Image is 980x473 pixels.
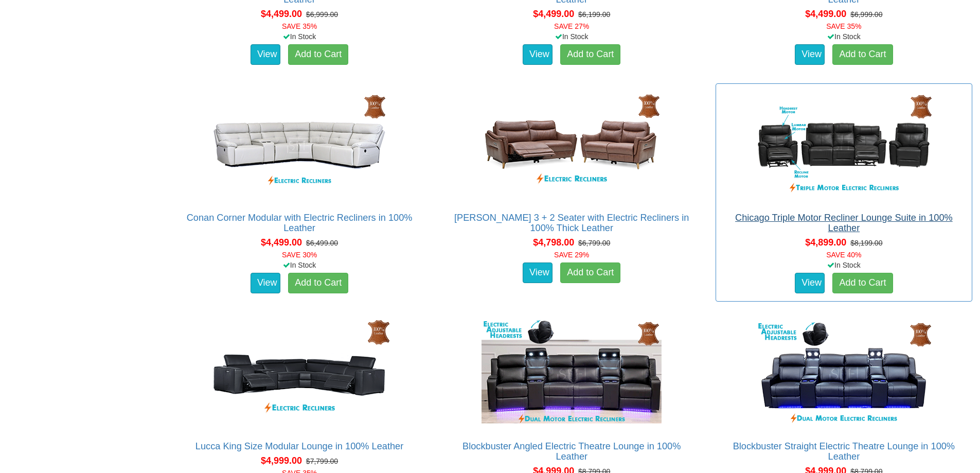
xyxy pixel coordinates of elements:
[523,44,553,65] a: View
[578,239,610,247] del: $6,799.00
[795,273,825,293] a: View
[714,31,974,42] div: In Stock
[251,44,280,65] a: View
[751,89,936,202] img: Chicago Triple Motor Recliner Lounge Suite in 100% Leather
[261,9,302,19] span: $4,499.00
[251,273,280,293] a: View
[560,262,620,283] a: Add to Cart
[733,441,955,462] a: Blockbuster Straight Electric Theatre Lounge in 100% Leather
[850,10,882,19] del: $6,999.00
[805,237,846,248] span: $4,899.00
[523,262,553,283] a: View
[533,9,574,19] span: $4,499.00
[306,10,338,19] del: $6,999.00
[554,22,589,30] font: SAVE 27%
[169,260,430,270] div: In Stock
[462,441,681,462] a: Blockbuster Angled Electric Theatre Lounge in 100% Leather
[560,44,620,65] a: Add to Cart
[832,44,893,65] a: Add to Cart
[195,441,403,451] a: Lucca King Size Modular Lounge in 100% Leather
[306,457,338,465] del: $7,799.00
[288,44,348,65] a: Add to Cart
[441,31,702,42] div: In Stock
[578,10,610,19] del: $6,199.00
[805,9,846,19] span: $4,499.00
[169,31,430,42] div: In Stock
[306,239,338,247] del: $6,499.00
[207,89,392,202] img: Conan Corner Modular with Electric Recliners in 100% Leather
[826,22,861,30] font: SAVE 35%
[282,251,317,259] font: SAVE 30%
[288,273,348,293] a: Add to Cart
[479,89,664,202] img: Leon 3 + 2 Seater with Electric Recliners in 100% Thick Leather
[261,237,302,248] span: $4,499.00
[479,318,664,431] img: Blockbuster Angled Electric Theatre Lounge in 100% Leather
[826,251,861,259] font: SAVE 40%
[554,251,589,259] font: SAVE 29%
[795,44,825,65] a: View
[832,273,893,293] a: Add to Cart
[735,213,953,233] a: Chicago Triple Motor Recliner Lounge Suite in 100% Leather
[187,213,413,233] a: Conan Corner Modular with Electric Recliners in 100% Leather
[850,239,882,247] del: $8,199.00
[454,213,689,233] a: [PERSON_NAME] 3 + 2 Seater with Electric Recliners in 100% Thick Leather
[261,456,302,466] span: $4,999.00
[533,237,574,248] span: $4,798.00
[282,22,317,30] font: SAVE 35%
[714,260,974,270] div: In Stock
[751,318,936,431] img: Blockbuster Straight Electric Theatre Lounge in 100% Leather
[207,318,392,431] img: Lucca King Size Modular Lounge in 100% Leather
